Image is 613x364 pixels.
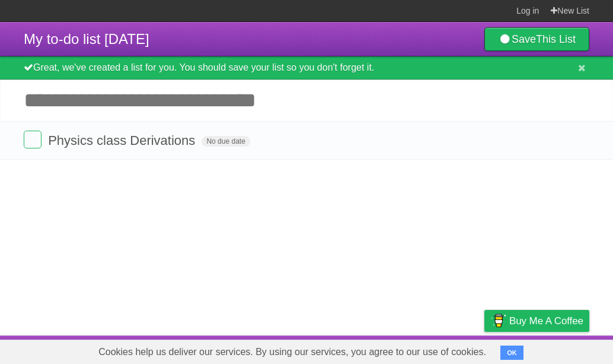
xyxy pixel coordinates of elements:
a: Privacy [469,338,500,361]
span: Physics class Derivations [48,133,198,148]
img: Buy me a coffee [490,311,506,331]
span: No due date [202,136,250,147]
a: Suggest a feature [515,338,589,361]
a: Buy me a coffee [484,310,589,332]
a: Developers [366,338,414,361]
label: Done [24,131,41,148]
button: OK [500,346,523,360]
a: About [327,338,352,361]
a: Terms [429,338,455,361]
span: Buy me a coffee [509,311,583,331]
span: My to-do list [DATE] [24,31,149,47]
span: Cookies help us deliver our services. By using our services, you agree to our use of cookies. [87,340,498,364]
b: This List [536,33,576,45]
a: SaveThis List [484,27,589,51]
